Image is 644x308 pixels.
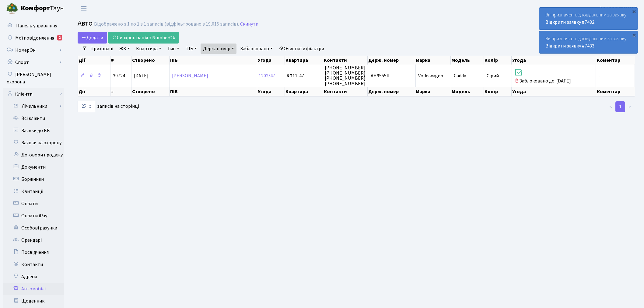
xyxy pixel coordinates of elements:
[596,56,635,65] th: Коментар
[172,72,208,79] a: [PERSON_NAME]
[78,18,93,29] span: Авто
[418,72,443,79] span: Volkswagen
[415,56,451,65] th: Марка
[3,234,64,246] a: Орендарі
[545,43,594,49] a: Відкрити заявку #7433
[170,56,257,65] th: ПІБ
[539,8,638,30] div: Ви призначені відповідальним за заявку
[3,173,64,185] a: Боржники
[3,258,64,271] a: Контакти
[596,87,635,96] th: Коментар
[3,271,64,283] a: Адреси
[131,56,170,65] th: Створено
[285,87,323,96] th: Квартира
[371,72,390,79] span: АН9555ІІ
[3,149,64,161] a: Договори продажу
[78,32,107,44] a: Додати
[3,56,64,68] a: Спорт
[487,72,499,79] span: Сірий
[88,44,116,54] a: Приховані
[600,5,637,12] b: [PERSON_NAME]
[94,21,239,27] div: Відображено з 1 по 1 з 1 записів (відфільтровано з 19,015 записів).
[113,72,125,79] span: 39724
[16,23,57,29] span: Панель управління
[454,72,466,79] span: Caddy
[57,35,62,40] div: 2
[257,56,285,65] th: Угода
[82,34,103,41] span: Додати
[286,73,320,78] span: 11-47
[484,56,512,65] th: Колір
[451,56,484,65] th: Модель
[323,87,368,96] th: Контакти
[3,283,64,295] a: Автомобілі
[512,56,596,65] th: Угода
[631,32,637,38] div: ×
[165,44,182,54] a: Тип
[183,44,199,54] a: ПІБ
[615,101,625,112] a: 1
[134,44,164,54] a: Квартира
[78,101,139,112] label: записів на сторінці
[539,31,638,53] div: Ви призначені відповідальним за заявку
[78,101,95,112] select: записів на сторінці
[598,72,600,79] span: -
[415,87,451,96] th: Марка
[3,198,64,210] a: Оплати
[134,72,149,79] span: [DATE]
[323,56,368,65] th: Контакти
[514,68,593,84] span: Заблоковано до: [DATE]
[3,222,64,234] a: Особові рахунки
[78,87,110,96] th: Дії
[170,87,257,96] th: ПІБ
[21,3,64,14] span: Таун
[131,87,170,96] th: Створено
[108,32,179,44] a: Синхронізація з NumberOk
[286,72,292,79] b: КТ
[257,87,285,96] th: Угода
[259,72,275,79] a: 1202/47
[76,3,91,13] button: Переключити навігацію
[484,87,512,96] th: Колір
[201,44,236,54] a: Держ. номер
[3,246,64,258] a: Посвідчення
[3,161,64,173] a: Документи
[6,2,18,15] img: logo.png
[3,112,64,124] a: Всі клієнти
[3,88,64,100] a: Клієнти
[238,44,275,54] a: Заблоковано
[451,87,484,96] th: Модель
[3,185,64,198] a: Квитанції
[15,35,54,41] span: Мої повідомлення
[110,56,131,65] th: #
[285,56,323,65] th: Квартира
[3,137,64,149] a: Заявки на охорону
[7,100,64,112] a: Лічильники
[3,68,64,88] a: [PERSON_NAME] охорона
[21,3,50,13] b: Комфорт
[631,8,637,14] div: ×
[325,65,366,87] span: [PHONE_NUMBER] [PHONE_NUMBER] [PHONE_NUMBER] [PHONE_NUMBER]
[117,44,132,54] a: ЖК
[276,44,327,54] a: Очистити фільтри
[545,19,594,26] a: Відкрити заявку #7432
[3,295,64,307] a: Щоденник
[512,87,596,96] th: Угода
[368,56,415,65] th: Держ. номер
[368,87,415,96] th: Держ. номер
[3,20,64,32] a: Панель управління
[3,32,64,44] a: Мої повідомлення2
[78,56,110,65] th: Дії
[3,210,64,222] a: Оплати iPay
[3,44,64,56] a: НомерОк
[110,87,131,96] th: #
[240,21,258,27] a: Скинути
[600,5,637,12] a: [PERSON_NAME]
[3,124,64,137] a: Заявки до КК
